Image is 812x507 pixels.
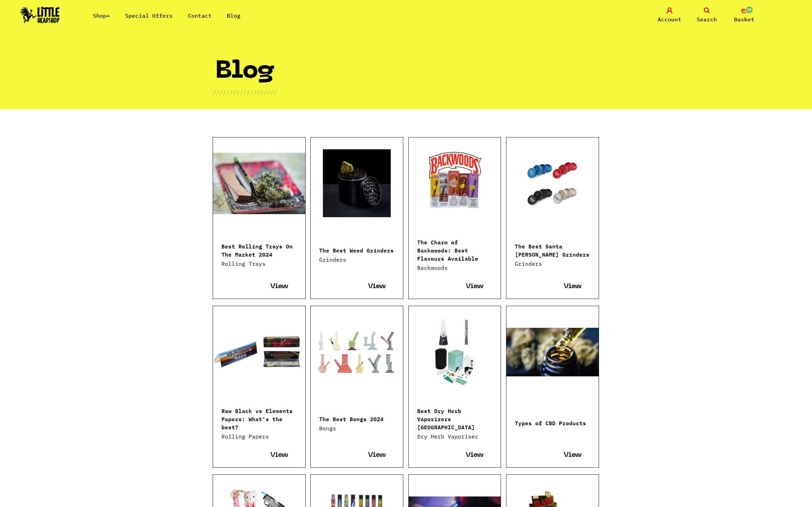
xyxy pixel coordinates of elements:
a: Shop [93,12,110,19]
a: Special Offers [125,12,173,19]
p: The Best Bongs 2024 [319,414,394,422]
span: View [466,452,483,459]
a: Search [690,7,724,23]
p: Rolling Papers [221,432,297,440]
img: Little Head Shop Logo [20,7,60,23]
a: View [455,452,492,459]
p: Best Rolling Trays On The Market 2024 [221,242,297,258]
span: View [368,452,386,459]
p: Rolling Trays [221,260,297,268]
span: Search [697,15,717,23]
p: Best Dry Herb Vaporizers [GEOGRAPHIC_DATA] [417,406,492,431]
span: View [368,283,386,290]
p: Types of CBD Products [515,418,590,427]
a: View [259,283,297,290]
span: View [270,452,288,459]
p: The Charm of Backwoods: Best Flavours Available [417,238,492,262]
span: View [270,283,288,290]
span: 10 [745,6,753,14]
a: View [259,452,297,459]
a: Contact [188,12,212,19]
span: View [564,452,581,459]
span: Account [658,15,681,23]
a: 10 Basket [727,7,761,23]
a: View [357,283,394,290]
span: Basket [734,15,754,23]
a: View [357,452,394,459]
a: Account [653,7,687,23]
a: Blog [227,12,240,19]
p: /////////////////// [213,88,277,96]
p: Backwoods [417,264,492,272]
a: View [553,283,590,290]
p: The Best Weed Grinders [319,246,394,254]
p: Raw Black vs Elements Papers: What's the best? [221,406,297,431]
p: Grinders [515,260,590,268]
p: Grinders [319,256,394,264]
span: View [466,283,483,290]
h1: Blog [215,60,274,88]
p: The Best Santa [PERSON_NAME] Grinders [515,242,590,258]
a: View [455,283,492,290]
p: Bongs [319,424,394,432]
p: Dry Herb Vaporiser [417,432,492,440]
span: View [564,283,581,290]
a: View [553,452,590,459]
